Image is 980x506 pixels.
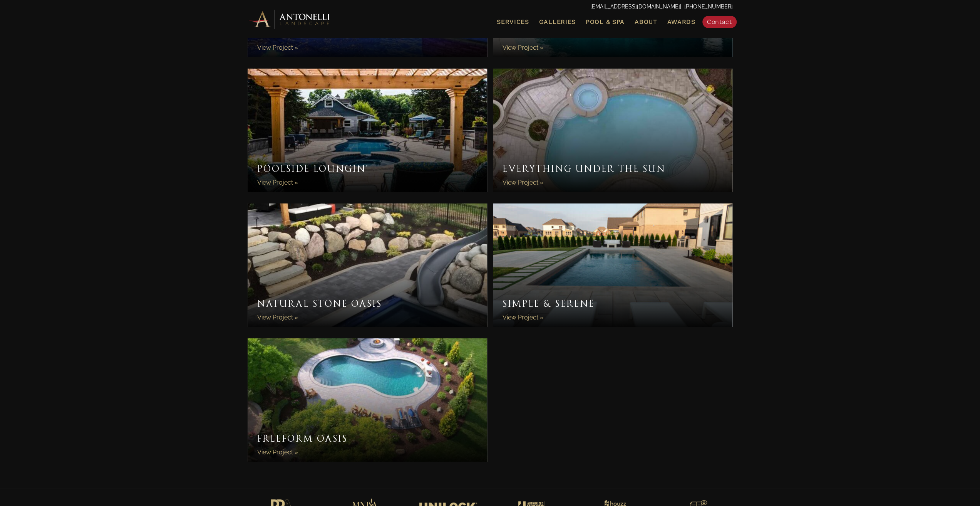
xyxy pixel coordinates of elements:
[667,18,695,25] span: Awards
[590,3,680,10] a: [EMAIL_ADDRESS][DOMAIN_NAME]
[497,19,529,25] span: Services
[632,17,660,27] a: About
[494,17,532,27] a: Services
[702,16,737,28] a: Contact
[635,19,657,25] span: About
[586,18,625,25] span: Pool & Spa
[248,2,733,12] p: | [PHONE_NUMBER]
[664,17,698,27] a: Awards
[539,18,576,25] span: Galleries
[248,8,332,30] img: Antonelli Horizontal Logo
[583,17,628,27] a: Pool & Spa
[536,17,579,27] a: Galleries
[707,18,732,25] span: Contact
